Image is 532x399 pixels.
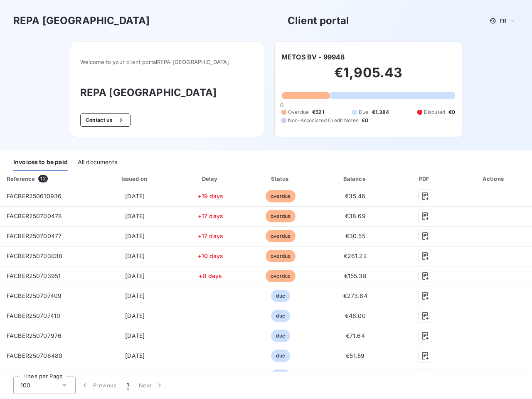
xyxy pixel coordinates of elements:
span: 12 [38,175,47,182]
div: Balance [318,175,392,183]
button: Next [134,377,169,394]
span: €46.00 [345,312,366,319]
span: Disputed [424,108,445,116]
span: FACBER250707409 [7,292,62,299]
span: [DATE] [125,212,145,219]
span: overdue [266,250,296,262]
span: [DATE] [125,272,145,279]
span: €51.59 [346,352,365,359]
span: overdue [266,190,296,202]
span: €30.55 [345,232,365,239]
button: Previous [76,377,122,394]
div: Status [246,175,315,183]
span: FACBER250708480 [7,352,62,359]
div: Actions [458,175,530,183]
span: Overdue [288,108,309,116]
span: overdue [266,210,296,222]
span: [DATE] [125,292,145,299]
span: due [271,330,290,342]
div: Reference [7,175,35,182]
span: FACBER250700478 [7,212,62,219]
button: Contact us [80,113,131,127]
span: +19 days [197,192,223,199]
span: +8 days [199,272,222,279]
span: 0 [280,102,283,108]
span: [DATE] [125,312,145,319]
span: due [271,350,290,362]
span: due [271,310,290,322]
span: Welcome to your client portal REPA [GEOGRAPHIC_DATA] [80,59,254,65]
span: €155.38 [344,272,367,279]
span: Non-Associated Credit Notes [288,117,358,124]
span: FACBER250707410 [7,312,60,319]
span: due [271,369,290,382]
span: [DATE] [125,232,145,239]
span: 1 [127,381,129,389]
span: overdue [266,230,296,242]
h3: REPA [GEOGRAPHIC_DATA] [80,85,254,100]
div: Issued on [95,175,174,183]
span: €1,384 [372,108,389,116]
span: [DATE] [125,332,145,339]
span: 100 [20,381,30,389]
span: due [271,290,290,302]
span: [DATE] [125,252,145,259]
div: Invoices to be paid [13,154,68,171]
span: [DATE] [125,352,145,359]
span: [DATE] [125,192,145,199]
span: Due [359,108,368,116]
h2: €1,905.43 [281,64,455,89]
h3: REPA [GEOGRAPHIC_DATA] [13,13,150,28]
span: FACBER250700477 [7,232,62,239]
div: Delay [178,175,243,183]
span: €521 [312,108,324,116]
span: FR [500,17,506,24]
span: FACBER250703038 [7,252,62,259]
span: FACBER250610936 [7,192,62,199]
div: PDF [396,175,454,183]
span: +10 days [197,252,223,259]
span: +17 days [198,232,223,239]
span: €35.46 [345,192,365,199]
span: €273.64 [343,292,367,299]
span: overdue [266,270,296,282]
button: 1 [122,377,134,394]
span: €71.64 [346,332,365,339]
div: All documents [78,154,117,171]
span: €0 [362,117,368,124]
h3: Client portal [288,13,349,28]
span: €38.69 [345,212,366,219]
h6: METOS BV - 99948 [281,52,345,62]
span: €261.22 [344,252,367,259]
span: FACBER250703951 [7,272,61,279]
span: FACBER250707976 [7,332,62,339]
span: +17 days [198,212,223,219]
span: €0 [448,108,455,116]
